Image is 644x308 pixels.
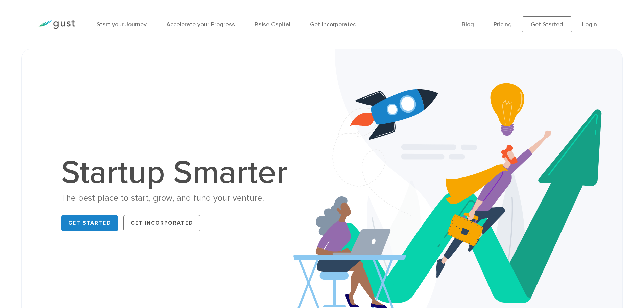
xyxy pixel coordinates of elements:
[522,16,572,32] a: Get Started
[97,21,147,28] a: Start your Journey
[255,21,290,28] a: Raise Capital
[582,21,597,28] a: Login
[310,21,357,28] a: Get Incorporated
[37,20,75,29] img: Gust Logo
[166,21,235,28] a: Accelerate your Progress
[61,157,294,189] h1: Startup Smarter
[494,21,512,28] a: Pricing
[462,21,474,28] a: Blog
[61,215,118,231] a: Get Started
[123,215,200,231] a: Get Incorporated
[61,192,294,204] div: The best place to start, grow, and fund your venture.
